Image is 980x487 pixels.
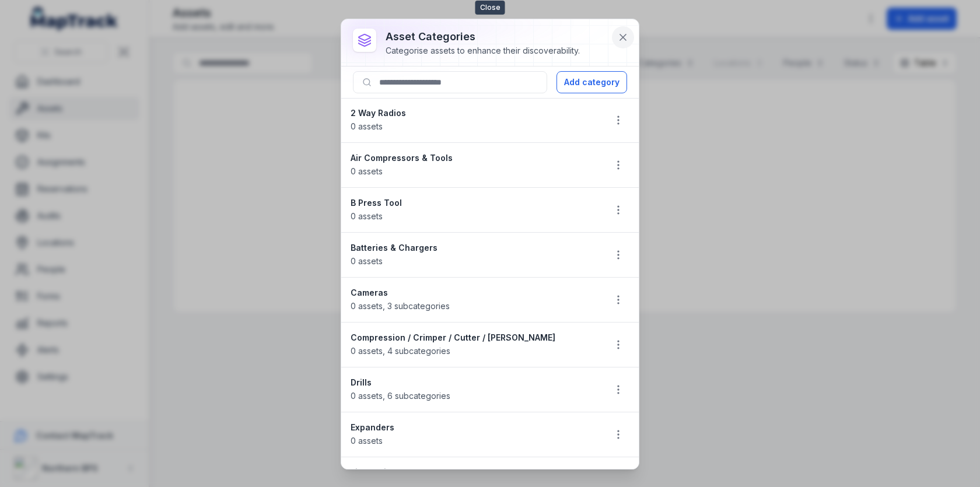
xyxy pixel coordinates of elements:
[351,211,383,221] span: 0 assets
[351,467,596,478] strong: Fire Equipment
[351,152,596,164] strong: Air Compressors & Tools
[556,71,627,93] button: Add category
[386,29,580,45] h3: asset categories
[351,287,596,299] strong: Cameras
[351,121,383,131] span: 0 assets
[351,301,450,311] span: 0 assets , 3 subcategories
[351,166,383,176] span: 0 assets
[351,391,450,401] span: 0 assets , 6 subcategories
[351,107,596,119] strong: 2 Way Radios
[351,346,450,356] span: 0 assets , 4 subcategories
[351,242,596,254] strong: Batteries & Chargers
[351,332,596,344] strong: Compression / Crimper / Cutter / [PERSON_NAME]
[351,422,596,433] strong: Expanders
[351,197,596,209] strong: B Press Tool
[351,377,596,388] strong: Drills
[351,436,383,446] span: 0 assets
[386,45,580,57] div: Categorise assets to enhance their discoverability.
[475,1,505,15] span: Close
[351,256,383,266] span: 0 assets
